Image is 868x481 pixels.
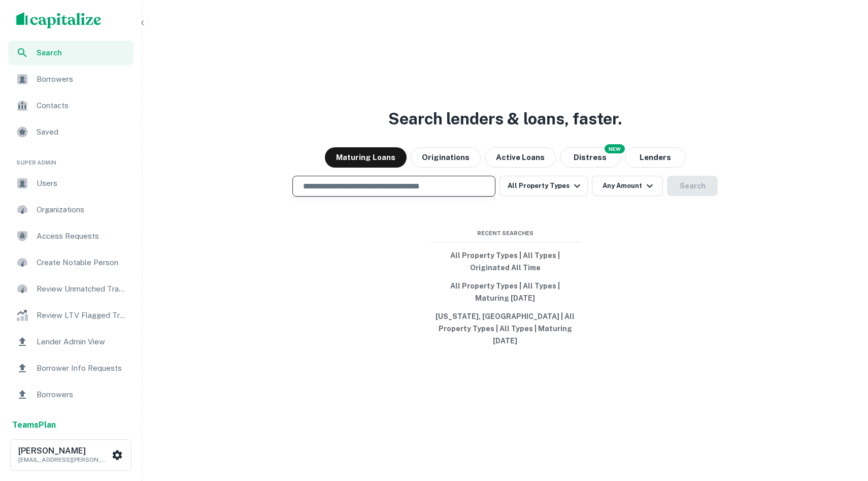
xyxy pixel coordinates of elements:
[8,277,133,301] a: Review Unmatched Transactions
[325,147,407,168] button: Maturing Loans
[429,307,581,350] button: [US_STATE], [GEOGRAPHIC_DATA] | All Property Types | All Types | Maturing [DATE]
[8,250,133,275] a: Create Notable Person
[37,309,127,322] span: Review LTV Flagged Transactions
[37,256,127,269] span: Create Notable Person
[37,204,127,216] span: Organizations
[8,120,133,144] a: Saved
[37,126,127,138] span: Saved
[8,382,133,407] a: Borrowers
[8,171,133,196] a: Users
[8,67,133,91] a: Borrowers
[37,177,127,189] span: Users
[8,409,133,433] a: Email Testing
[605,144,625,153] div: NEW
[817,400,868,448] iframe: Chat Widget
[37,362,127,374] span: Borrower Info Requests
[16,12,102,28] img: capitalize-logo.png
[12,419,56,431] a: TeamsPlan
[37,47,127,58] span: Search
[37,73,127,85] span: Borrowers
[18,447,110,455] h6: [PERSON_NAME]
[8,41,133,65] a: Search
[411,147,481,168] button: Originations
[12,420,56,430] strong: Teams Plan
[429,246,581,277] button: All Property Types | All Types | Originated All Time
[8,93,133,118] a: Contacts
[8,146,133,171] li: Super Admin
[18,455,110,464] p: [EMAIL_ADDRESS][PERSON_NAME][DOMAIN_NAME]
[8,224,133,248] a: Access Requests
[10,439,131,471] button: [PERSON_NAME][EMAIL_ADDRESS][PERSON_NAME][DOMAIN_NAME]
[37,283,127,295] span: Review Unmatched Transactions
[485,147,556,168] button: Active Loans
[8,303,133,328] a: Review LTV Flagged Transactions
[37,230,127,242] span: Access Requests
[8,330,133,354] a: Lender Admin View
[37,100,127,112] span: Contacts
[592,176,663,196] button: Any Amount
[8,356,133,380] a: Borrower Info Requests
[499,176,588,196] button: All Property Types
[388,107,622,131] h3: Search lenders & loans, faster.
[429,229,581,238] span: Recent Searches
[37,389,127,401] span: Borrowers
[429,277,581,307] button: All Property Types | All Types | Maturing [DATE]
[560,147,621,168] button: Search distressed loans with lien and other non-mortgage details.
[8,198,133,222] a: Organizations
[625,147,686,168] button: Lenders
[37,336,127,348] span: Lender Admin View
